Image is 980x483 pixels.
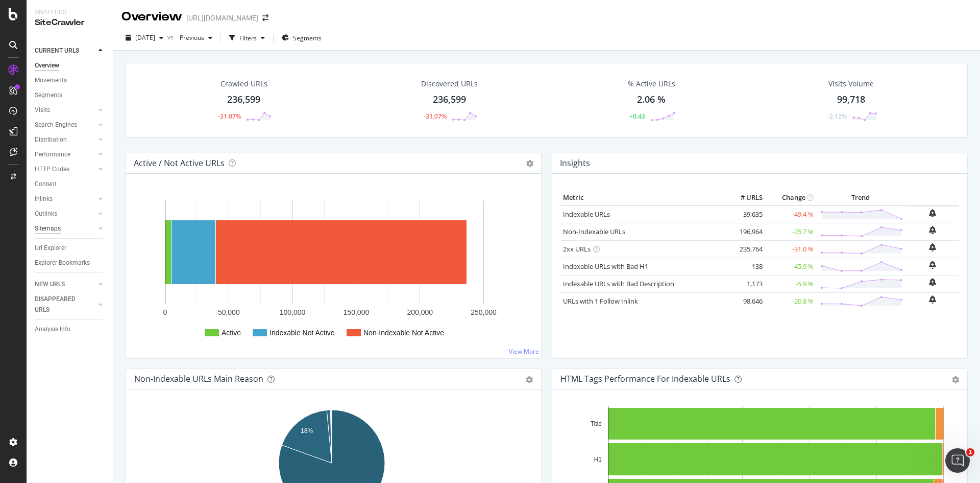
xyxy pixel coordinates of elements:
div: [URL][DOMAIN_NAME] [186,13,258,23]
a: HTTP Codes [35,164,95,175]
a: Movements [35,75,106,86]
a: CURRENT URLS [35,45,95,56]
div: 2.06 % [637,93,666,106]
div: HTML Tags Performance for Indexable URLs [560,374,730,384]
a: Search Engines [35,120,95,130]
div: bell-plus [929,278,936,286]
a: Performance [35,149,95,160]
td: 1,173 [724,275,765,292]
div: Visits Volume [828,79,874,89]
span: 2025 Oct. 4th [135,33,155,42]
th: Metric [560,190,724,205]
button: [DATE] [121,30,167,46]
div: bell-plus [929,243,936,251]
text: 50,000 [218,308,240,316]
a: Content [35,179,106,190]
a: NEW URLS [35,279,95,290]
div: 236,599 [433,93,466,106]
div: % Active URLs [628,79,675,89]
a: View More [509,347,539,356]
text: Non-Indexable Not Active [363,329,444,337]
div: Url Explorer [35,243,66,254]
div: Content [35,179,57,190]
div: SiteCrawler [35,17,105,29]
div: Explorer Bookmarks [35,258,90,268]
div: Analytics [35,8,105,17]
div: Distribution [35,134,67,145]
a: Visits [35,105,95,116]
text: 150,000 [344,308,370,316]
div: DISAPPEARED URLS [35,294,86,315]
svg: A chart. [134,190,533,350]
td: 196,964 [724,223,765,240]
div: Discovered URLs [421,79,478,89]
span: Previous [176,33,204,42]
div: arrow-right-arrow-left [262,14,268,21]
td: -20.8 % [765,292,816,310]
th: # URLS [724,190,765,205]
td: -45.9 % [765,258,816,275]
td: -49.4 % [765,205,816,223]
th: Trend [816,190,905,205]
div: Segments [35,90,62,101]
span: Segments [293,34,322,42]
div: NEW URLS [35,279,65,290]
text: H1 [594,456,602,463]
text: 100,000 [280,308,306,316]
div: gear [526,376,533,383]
text: 250,000 [471,308,497,316]
a: URLs with 1 Follow Inlink [563,296,638,306]
div: +0.43 [629,112,645,121]
td: 235,764 [724,240,765,258]
div: Performance [35,149,70,160]
text: Active [222,329,241,337]
div: bell-plus [929,295,936,304]
div: Analysis Info [35,324,70,335]
span: 1 [966,448,974,456]
button: Segments [278,30,326,46]
div: bell-plus [929,209,936,217]
div: gear [952,376,959,383]
div: Visits [35,105,50,116]
div: HTTP Codes [35,164,69,175]
div: CURRENT URLS [35,45,79,56]
h4: Active / Not Active URLs [134,156,225,170]
a: Explorer Bookmarks [35,258,106,268]
a: Overview [35,60,106,71]
td: 39,635 [724,205,765,223]
a: DISAPPEARED URLS [35,294,95,315]
div: 236,599 [227,93,260,106]
text: 0 [163,308,167,316]
div: Crawled URLs [220,79,267,89]
a: Segments [35,90,106,101]
div: Sitemaps [35,223,61,234]
a: Inlinks [35,194,95,204]
td: -31.0 % [765,240,816,258]
div: bell-plus [929,226,936,234]
iframe: Intercom live chat [945,448,970,473]
text: 200,000 [407,308,433,316]
div: -31.07% [424,112,447,121]
text: 18% [301,427,313,434]
a: Non-Indexable URLs [563,227,625,236]
button: Filters [225,30,269,46]
a: Analysis Info [35,324,106,335]
div: bell-plus [929,261,936,269]
a: Indexable URLs [563,210,610,219]
div: 99,718 [837,93,865,106]
div: Outlinks [35,209,57,219]
div: -2.12% [827,112,847,121]
a: Indexable URLs with Bad H1 [563,262,648,271]
text: Indexable Not Active [269,329,335,337]
a: Distribution [35,134,95,145]
td: -5.9 % [765,275,816,292]
a: 2xx URLs [563,244,591,254]
div: Inlinks [35,194,53,204]
span: vs [167,33,176,41]
div: Non-Indexable URLs Main Reason [134,374,263,384]
td: 98,646 [724,292,765,310]
th: Change [765,190,816,205]
a: Outlinks [35,209,95,219]
div: Overview [35,60,59,71]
